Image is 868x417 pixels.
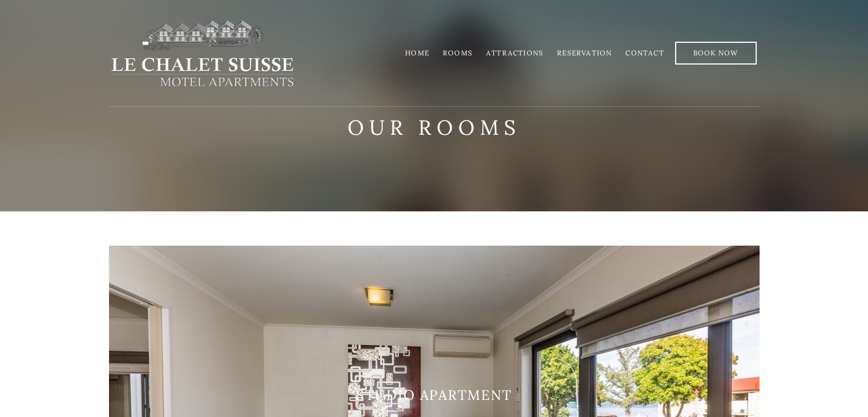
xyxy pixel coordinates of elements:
img: lechaletsuisse [109,19,296,87]
a: Contact [625,49,664,57]
a: Reservation [557,49,612,57]
a: Book Now [675,42,757,65]
a: Attractions [486,49,543,57]
h3: Studio Apartment [109,387,760,404]
a: Rooms [443,49,473,57]
a: Home [405,49,429,57]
